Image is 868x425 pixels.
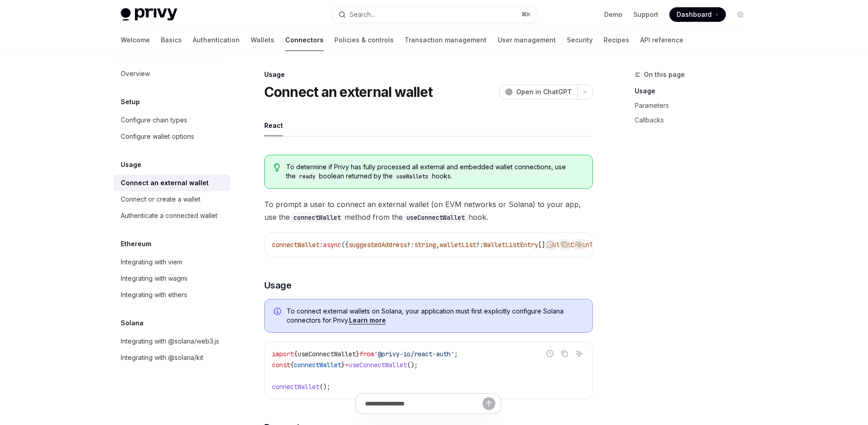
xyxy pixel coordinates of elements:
[405,29,487,51] a: Transaction management
[360,350,374,358] span: from
[521,11,531,18] span: ⌘ K
[121,96,140,107] h5: Setup
[121,352,203,363] div: Integrating with @solana/kit
[272,361,290,369] span: const
[669,7,726,22] a: Dashboard
[644,69,685,80] span: On this page
[161,29,182,51] a: Basics
[272,241,319,249] span: connectWallet
[264,279,292,292] span: Usage
[573,238,585,250] button: Ask AI
[454,350,458,358] span: ;
[440,241,476,249] span: walletList
[374,350,454,358] span: '@privy-io/react-auth'
[407,361,418,369] span: ();
[407,241,414,249] span: ?:
[349,316,386,324] a: Learn more
[264,198,593,223] span: To prompt a user to connect an external wallet (on EVM networks or Solana) to your app, use the m...
[274,163,280,172] svg: Tip
[121,177,209,188] div: Connect an external wallet
[290,361,294,369] span: {
[633,10,658,19] a: Support
[323,241,341,249] span: async
[677,10,712,19] span: Dashboard
[121,29,150,51] a: Welcome
[476,241,483,249] span: ?:
[498,29,556,51] a: User management
[121,273,187,284] div: Integrating with wagmi
[121,238,151,249] h5: Ethereum
[251,29,274,51] a: Wallets
[483,397,495,410] button: Send message
[538,241,549,249] span: [],
[345,361,349,369] span: =
[294,350,298,358] span: {
[604,29,629,51] a: Recipes
[290,212,344,223] code: connectWallet
[113,254,230,270] a: Integrating with viem
[341,361,345,369] span: }
[635,113,755,127] a: Callbacks
[436,241,440,249] span: ,
[121,194,200,205] div: Connect or create a wallet
[393,172,432,181] code: useWallets
[298,350,356,358] span: useConnectWallet
[264,115,283,136] div: React
[296,172,319,181] code: ready
[559,348,570,359] button: Copy the contents from the code block
[121,257,182,268] div: Integrating with viem
[294,361,341,369] span: connectWallet
[264,84,433,100] h1: Connect an external wallet
[121,68,150,79] div: Overview
[567,29,593,51] a: Security
[559,238,570,250] button: Copy the contents from the code block
[121,336,219,347] div: Integrating with @solana/web3.js
[113,191,230,207] a: Connect or create a wallet
[635,98,755,113] a: Parameters
[604,10,622,19] a: Demo
[483,241,538,249] span: WalletListEntry
[113,128,230,145] a: Configure wallet options
[516,87,572,96] span: Open in ChatGPT
[349,361,407,369] span: useConnectWallet
[272,383,319,391] span: connectWallet
[499,84,577,100] button: Open in ChatGPT
[113,112,230,128] a: Configure chain types
[365,394,483,414] input: Ask a question...
[414,241,436,249] span: string
[264,70,593,79] div: Usage
[121,115,187,126] div: Configure chain types
[319,241,323,249] span: :
[349,241,407,249] span: suggestedAddress
[349,9,375,20] div: Search...
[121,8,177,21] img: light logo
[733,7,748,22] button: Toggle dark mode
[285,29,324,51] a: Connectors
[334,29,394,51] a: Policies & controls
[356,350,360,358] span: }
[193,29,240,51] a: Authentication
[113,349,230,366] a: Integrating with @solana/kit
[121,159,141,170] h5: Usage
[113,287,230,303] a: Integrating with ethers
[640,29,683,51] a: API reference
[121,318,144,329] h5: Solana
[113,175,230,191] a: Connect an external wallet
[287,307,583,325] span: To connect external wallets on Solana, your application must first explicitly configure Solana co...
[573,348,585,359] button: Ask AI
[403,212,468,223] code: useConnectWallet
[121,289,187,300] div: Integrating with ethers
[113,66,230,82] a: Overview
[272,350,294,358] span: import
[544,348,556,359] button: Report incorrect code
[332,6,536,23] button: Open search
[544,238,556,250] button: Report incorrect code
[113,207,230,224] a: Authenticate a connected wallet
[341,241,349,249] span: ({
[113,333,230,349] a: Integrating with @solana/web3.js
[319,383,330,391] span: ();
[121,210,217,221] div: Authenticate a connected wallet
[121,131,194,142] div: Configure wallet options
[274,308,283,317] svg: Info
[286,162,583,181] span: To determine if Privy has fully processed all external and embedded wallet connections, use the b...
